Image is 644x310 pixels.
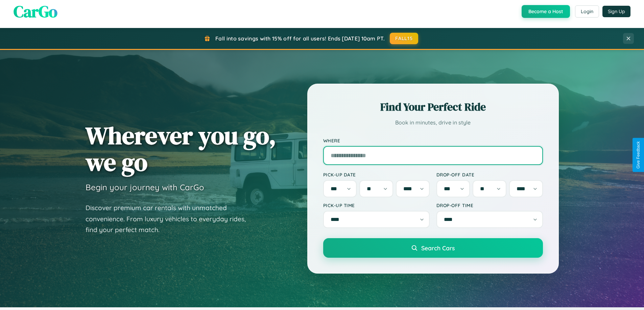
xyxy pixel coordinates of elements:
span: Fall into savings with 15% off for all users! Ends [DATE] 10am PT. [215,35,385,42]
div: Give Feedback [636,141,641,169]
p: Book in minutes, drive in style [323,118,543,128]
button: Sign Up [602,6,630,17]
span: CarGo [14,0,57,23]
button: Login [575,5,599,18]
span: Search Cars [421,244,455,252]
button: Search Cars [323,238,543,258]
label: Drop-off Date [436,172,543,177]
p: Discover premium car rentals with unmatched convenience. From luxury vehicles to everyday rides, ... [86,202,255,235]
label: Pick-up Date [323,172,430,177]
h1: Wherever you go, we go [86,122,276,175]
h3: Begin your journey with CarGo [86,182,204,192]
button: FALL15 [390,33,418,44]
label: Drop-off Time [436,202,543,208]
label: Pick-up Time [323,202,430,208]
label: Where [323,138,543,143]
button: Become a Host [522,5,570,18]
h2: Find Your Perfect Ride [323,100,543,114]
